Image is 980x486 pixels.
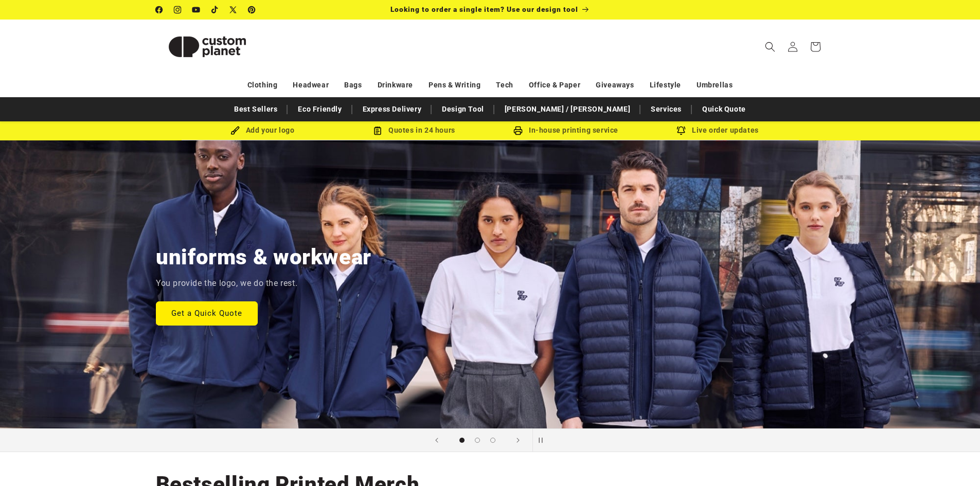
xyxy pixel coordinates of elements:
[646,100,687,118] a: Services
[229,100,282,118] a: Best Sellers
[529,76,580,94] a: Office & Paper
[293,76,329,94] a: Headwear
[358,100,427,118] a: Express Delivery
[247,76,278,94] a: Clothing
[156,301,258,325] a: Get a Quick Quote
[513,126,523,135] img: In-house printing
[156,24,259,70] img: Custom Planet
[496,76,513,94] a: Tech
[470,433,485,448] button: Load slide 2 of 3
[187,124,338,137] div: Add your logo
[532,429,555,452] button: Pause slideshow
[293,100,347,118] a: Eco Friendly
[429,76,480,94] a: Pens & Writing
[230,126,240,135] img: Brush Icon
[344,76,362,94] a: Bags
[596,76,634,94] a: Giveaways
[156,243,371,271] h2: uniforms & workwear
[642,124,794,137] div: Live order updates
[485,433,501,448] button: Load slide 3 of 3
[378,76,413,94] a: Drinkware
[500,100,635,118] a: [PERSON_NAME] / [PERSON_NAME]
[156,276,297,291] p: You provide the logo, we do the rest.
[437,100,489,118] a: Design Tool
[454,433,470,448] button: Load slide 1 of 3
[490,124,642,137] div: In-house printing service
[697,100,751,118] a: Quick Quote
[650,76,681,94] a: Lifestyle
[338,124,490,137] div: Quotes in 24 hours
[373,126,382,135] img: Order Updates Icon
[507,429,529,452] button: Next slide
[152,20,262,74] a: Custom Planet
[759,35,781,58] summary: Search
[425,429,448,452] button: Previous slide
[697,76,733,94] a: Umbrellas
[676,126,686,135] img: Order updates
[390,5,578,13] span: Looking to order a single item? Use our design tool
